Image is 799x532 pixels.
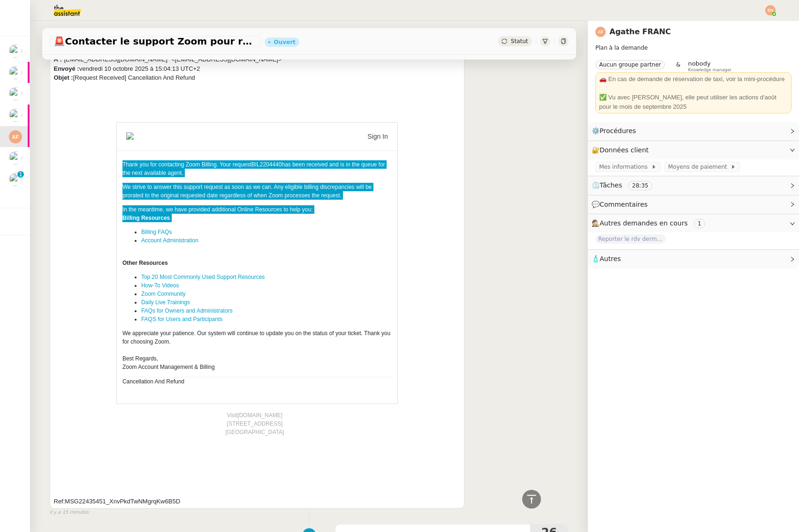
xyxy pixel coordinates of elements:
[765,5,776,15] img: svg
[599,162,651,172] span: Mes informations
[592,219,709,227] span: 🕵️
[141,282,179,289] a: How-To Videos
[588,250,799,268] div: 🧴Autres
[688,67,731,73] span: Knowledge manager
[9,109,22,122] img: users%2Fu5utAm6r22Q2efrA9GW4XXK0tp42%2Favatar%2Fec7cfc88-a6c7-457c-b43b-5a2740bdf05f
[122,215,170,221] strong: Billing Resources
[54,73,461,82] div: [Request Received] Cancellation And Refund
[54,498,181,505] div: Ref:MSG22435451_XnvPkdTwNMgrqKw6B5D
[9,130,22,143] img: svg
[600,146,649,154] span: Données client
[141,291,186,297] a: Zoom Community
[122,377,394,386] p: Cancellation And Refund
[600,201,647,208] span: Commentaires
[599,93,788,111] div: ✅ Vu avec [PERSON_NAME], elle peut utiliser les actions d'août pour le mois de septembre 2025
[54,55,461,64] div: "[EMAIL_ADDRESS][DOMAIN_NAME]" <[EMAIL_ADDRESS][DOMAIN_NAME]>
[588,195,799,214] div: 💬Commentaires
[141,237,198,244] a: Account Administration
[609,27,671,36] a: Agathe FRANC
[141,299,190,306] a: Daily Live Trainings
[9,87,22,100] img: users%2F0v3yA2ZOZBYwPN7V38GNVTYjOQj1%2Favatar%2Fa58eb41e-cbb7-4128-9131-87038ae72dcb
[122,183,394,200] p: We strive to answer this support request as soon as we can. Any eligible billing discrepancies wi...
[592,201,652,208] span: 💬
[274,39,296,45] div: Ouvert
[599,75,788,84] div: 🚗 En cas de demande de réservation de taxi, voir la mini-procédure
[63,411,447,436] p: Visit [STREET_ADDRESS] [GEOGRAPHIC_DATA]
[17,171,24,178] nz-badge-sup: 1
[588,214,799,232] div: 🕵️Autres demandes en cours 1
[251,161,282,168] a: BIL2204440
[595,234,666,244] span: Reporter le rdv dermatologue
[53,36,65,47] span: 🚨
[54,56,62,63] b: À :
[122,205,394,222] p: In the meantime, we have provided additional Online Resources to help you:
[592,181,660,189] span: ⏲️
[122,260,168,266] strong: Other Resources
[122,329,394,371] p: We appreciate your patience. Our system will continue to update you on the status of your ticket....
[9,45,22,58] img: users%2FxcSDjHYvjkh7Ays4vB9rOShue3j1%2Favatar%2Fc5852ac1-ab6d-4275-813a-2130981b2f82
[54,64,461,74] div: vendredi 10 octobre 2025 à 15:04:13 UTC+2
[592,126,640,136] span: ⚙️
[668,162,731,172] span: Moyens de paiement
[688,60,710,67] span: nobody
[676,60,680,72] span: &
[592,145,653,156] span: 🔐
[694,219,705,228] nz-tag: 1
[9,66,22,79] img: users%2FcRgg4TJXLQWrBH1iwK9wYfCha1e2%2Favatar%2Fc9d2fa25-7b78-4dd4-b0f3-ccfa08be62e5
[592,255,621,262] span: 🧴
[588,176,799,195] div: ⏲️Tâches 28:35
[54,74,73,81] b: Objet :
[141,274,265,280] a: Top 20 Most Commonly Used Support Resources
[141,229,172,235] a: Billing FAQs
[117,123,257,147] img: Zoom_Font.png
[358,133,397,140] a: Sign In
[237,412,282,419] a: [DOMAIN_NAME]
[9,173,22,186] img: users%2F0v3yA2ZOZBYwPN7V38GNVTYjOQj1%2Favatar%2Fa58eb41e-cbb7-4128-9131-87038ae72dcb
[141,307,233,314] a: FAQs for Owners and Administrators
[600,219,688,227] span: Autres demandes en cours
[588,141,799,159] div: 🔐Données client
[19,171,23,180] p: 1
[588,122,799,140] div: ⚙️Procédures
[53,37,257,46] span: Contacter le support Zoom pour remboursement
[54,65,79,72] b: Envoyé :
[600,181,622,189] span: Tâches
[141,316,222,322] a: FAQS for Users and Participants
[595,45,648,51] span: Plan à la demande
[595,27,606,37] img: svg
[628,181,652,190] nz-tag: 28:35
[122,160,394,177] p: Thank you for contacting Zoom Billing. Your request has been received and is in the queue for the...
[600,127,636,135] span: Procédures
[511,38,528,45] span: Statut
[600,255,621,262] span: Autres
[688,60,731,72] app-user-label: Knowledge manager
[9,151,22,165] img: users%2Ff7AvM1H5WROKDkFYQNHz8zv46LV2%2Favatar%2Ffa026806-15e4-4312-a94b-3cc825a940eb
[50,509,89,517] span: il y a 15 minutes
[595,60,665,69] nz-tag: Aucun groupe partner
